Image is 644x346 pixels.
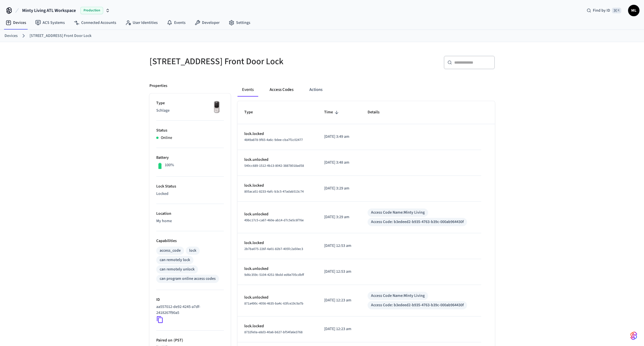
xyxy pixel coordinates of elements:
span: ⌘ K [612,8,621,13]
span: Production [80,7,103,14]
a: Developer [190,18,224,28]
p: [DATE] 3:48 am [324,160,354,166]
p: aa557012-de92-4245-a7df-2418267f90a5 [156,304,222,316]
div: Access Code: b3edeed2-b935-4763-b39c-000ab964430f [371,219,464,225]
p: ID [156,297,224,303]
p: lock.unlocked [244,266,310,272]
button: ML [628,5,639,16]
p: lock.unlocked [244,295,310,301]
span: 4849a878-9f65-4a6c-9dee-cba7f1c02477 [244,137,303,142]
p: lock.locked [244,323,310,329]
img: SeamLogoGradient.69752ec5.svg [630,331,637,340]
p: Locked [156,191,224,197]
a: Devices [1,18,31,28]
div: Find by ID⌘ K [582,5,626,16]
span: ( PST ) [172,337,183,343]
span: 9d6c359c-5104-4251-9bdd-ed6e705cdbff [244,272,304,277]
a: Settings [224,18,255,28]
p: Online [161,135,172,141]
span: 805aca51-8233-4afc-b3c5-47adab513c74 [244,189,304,194]
a: Connected Accounts [69,18,121,28]
p: [DATE] 12:53 am [324,269,354,275]
div: can program online access codes [160,276,216,282]
p: lock.locked [244,183,310,189]
span: 49bc17c5-ca67-460e-ab14-d7c5e5c6f76e [244,218,304,223]
div: access_code [160,248,181,254]
span: 2b7ba075-226f-4a01-82b7-405fc2a50ec3 [244,247,303,251]
span: 8732fe0a-e8d3-40a6-b627-bf54fa6e3768 [244,330,303,335]
div: lock [189,248,196,254]
p: [DATE] 3:29 am [324,214,354,220]
a: [STREET_ADDRESS] Front Door Lock [30,33,91,39]
p: Lock Status [156,184,224,189]
button: Events [237,83,258,97]
a: ACS Systems [31,18,69,28]
div: Access Code Name: Minty Living [371,293,425,299]
p: 100% [165,162,174,168]
p: lock.unlocked [244,157,310,163]
p: Capabilities [156,238,224,244]
p: Type [156,100,224,106]
div: Access Code: b3edeed2-b935-4763-b39c-000ab964430f [371,302,464,308]
span: Find by ID [593,8,610,13]
p: My home [156,218,224,224]
p: Battery [156,155,224,161]
a: Events [162,18,190,28]
h5: [STREET_ADDRESS] Front Door Lock [149,56,319,67]
p: lock.locked [244,240,310,246]
span: 871a490c-4056-4635-ba4c-63fce19c9a7b [244,301,303,306]
p: [DATE] 12:23 am [324,326,354,332]
p: [DATE] 12:23 am [324,297,354,303]
span: Details [368,108,387,117]
img: Yale Assure Touchscreen Wifi Smart Lock, Satin Nickel, Front [210,100,224,114]
p: Location [156,211,224,217]
p: Status [156,128,224,134]
p: [DATE] 3:49 am [324,134,354,140]
div: can remotely unlock [160,266,195,272]
span: ML [629,5,639,16]
div: ant example [237,83,495,97]
span: Minty Living ATL Workspace [22,7,76,14]
span: 540cc689-1512-4b13-8042-38878018ad58 [244,163,304,168]
p: [DATE] 3:29 am [324,185,354,191]
span: Type [244,108,260,117]
p: Paired on [156,337,224,343]
div: Access Code Name: Minty Living [371,210,425,216]
p: Schlage [156,108,224,114]
p: [DATE] 12:53 am [324,243,354,249]
span: Time [324,108,340,117]
a: Devices [5,33,18,39]
button: Access Codes [265,83,298,97]
p: lock.locked [244,131,310,137]
p: Properties [149,83,167,89]
button: Actions [305,83,327,97]
a: User Identities [121,18,162,28]
div: can remotely lock [160,257,190,263]
p: lock.unlocked [244,211,310,217]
